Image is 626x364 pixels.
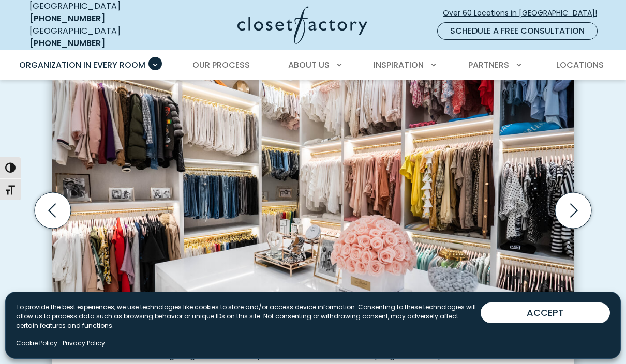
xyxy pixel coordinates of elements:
button: Previous slide [31,188,75,233]
span: Our Process [192,59,250,71]
img: Custom white melamine system with triple-hang wardrobe rods, gold-tone hanging hardware, and inte... [52,60,574,332]
a: Privacy Policy [63,339,105,348]
button: ACCEPT [481,302,610,323]
a: Cookie Policy [16,339,57,348]
div: [GEOGRAPHIC_DATA] [29,25,156,50]
a: Schedule a Free Consultation [437,22,598,40]
nav: Primary Menu [12,51,614,80]
a: Over 60 Locations in [GEOGRAPHIC_DATA]! [442,4,606,22]
button: Next slide [551,188,595,233]
span: Inspiration [374,59,424,71]
a: [PHONE_NUMBER] [29,12,105,24]
span: Locations [556,59,604,71]
a: [PHONE_NUMBER] [29,37,105,49]
img: Closet Factory Logo [237,6,367,44]
span: Organization in Every Room [19,59,145,71]
p: To provide the best experiences, we use technologies like cookies to store and/or access device i... [16,302,481,330]
span: Partners [468,59,509,71]
span: Over 60 Locations in [GEOGRAPHIC_DATA]! [443,8,605,19]
span: About Us [288,59,330,71]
